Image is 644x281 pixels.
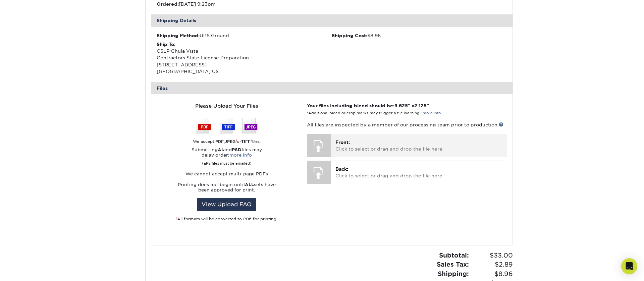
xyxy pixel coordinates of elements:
div: Shipping Details [151,14,513,26]
strong: Shipping: [438,270,469,277]
span: $8.96 [471,269,513,279]
p: All files are inspected by a member of our processing team prior to production. [307,121,507,128]
strong: PDF [215,139,224,144]
sup: 1 [251,139,252,142]
img: We accept: PSD, TIFF, or JPEG (JPG) [196,118,258,133]
strong: ALL [245,182,254,187]
span: Front: [335,139,350,145]
a: more info [229,153,252,158]
small: (EPS files must be emailed) [202,158,252,166]
span: 3.625 [394,103,408,108]
div: Files [151,82,513,94]
small: *Additional bleed or crop marks may trigger a file warning – [307,111,441,115]
div: UPS Ground [157,32,332,39]
p: Click to select or drag and drop the file here. [335,139,502,153]
span: 2.125 [414,103,427,108]
strong: Shipping Cost: [332,33,367,38]
a: more info [423,111,441,115]
div: $8.96 [332,32,507,39]
strong: JPEG [225,139,236,144]
strong: Sales Tax: [437,261,469,268]
div: We accept: , or files. [157,139,297,145]
p: Click to select or drag and drop the file here. [335,166,502,179]
strong: PSD [232,147,241,152]
p: Printing does not begin until sets have been approved for print. [157,182,297,193]
span: $33.00 [471,251,513,260]
strong: Ordered: [157,1,179,7]
strong: Subtotal: [439,251,469,259]
strong: AI [218,147,223,152]
strong: TIFF [241,139,251,144]
p: We cannot accept multi-page PDFs [157,171,297,177]
span: Back: [335,166,348,172]
strong: Shipping Method: [157,33,200,38]
sup: 1 [236,139,237,142]
strong: Your files including bleed should be: " x " [307,103,429,108]
div: Please Upload Your Files [157,102,297,110]
div: All formats will be converted to PDF for printing. [157,216,297,222]
div: CSLP Chula Vista Contractors State License Preparation [STREET_ADDRESS] [GEOGRAPHIC_DATA] US [157,41,332,75]
a: View Upload FAQ [197,198,256,211]
sup: 1 [176,216,177,220]
p: Submitting and files may delay order: [157,147,297,166]
div: Open Intercom Messenger [621,258,637,274]
span: $2.89 [471,260,513,269]
li: [DATE] 9:23pm [157,1,332,7]
strong: Ship To: [157,42,175,47]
